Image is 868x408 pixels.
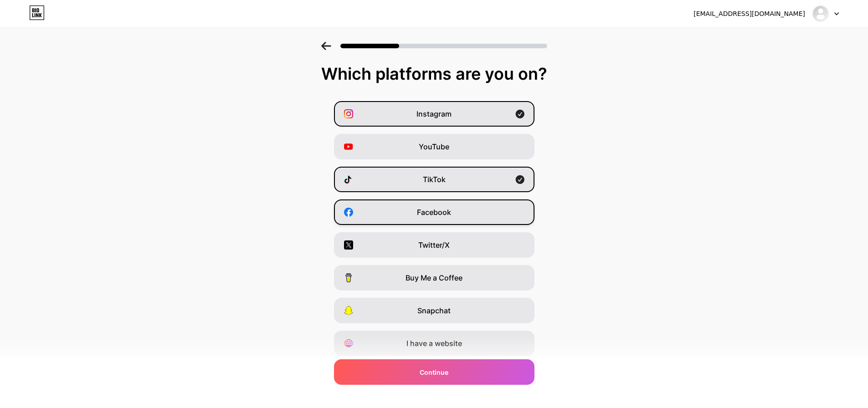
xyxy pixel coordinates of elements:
[418,240,450,250] span: Twitter/X
[9,65,859,83] div: Which platforms are you on?
[419,141,449,152] span: YouTube
[406,272,462,283] span: Buy Me a Coffee
[406,338,462,349] span: I have a website
[417,207,451,218] span: Facebook
[416,108,452,119] span: Instagram
[423,174,446,185] span: TikTok
[812,5,829,22] img: yiyi
[693,9,805,19] div: [EMAIL_ADDRESS][DOMAIN_NAME]
[417,305,451,316] span: Snapchat
[420,367,448,377] span: Continue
